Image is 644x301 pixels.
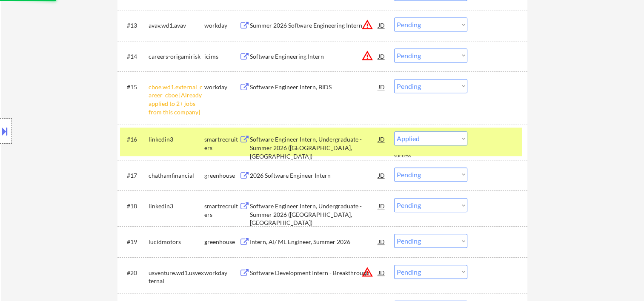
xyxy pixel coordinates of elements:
[250,269,378,277] div: Software Development Intern - Breakthrough
[394,152,428,159] div: success
[204,238,239,246] div: greenhouse
[149,171,204,180] div: chathamfinancial
[361,50,373,62] button: warning_amber
[378,17,386,33] div: JD
[149,202,204,210] div: linkedin3
[361,19,373,31] button: warning_amber
[250,135,378,160] div: Software Engineer Intern, Undergraduate - Summer 2026 ([GEOGRAPHIC_DATA], [GEOGRAPHIC_DATA])
[378,265,386,280] div: JD
[149,21,204,30] div: avav.wd1.avav
[378,234,386,249] div: JD
[127,269,142,277] div: #20
[204,83,239,91] div: workday
[204,269,239,277] div: workday
[127,238,142,246] div: #19
[250,202,378,227] div: Software Engineer Intern, Undergraduate - Summer 2026 ([GEOGRAPHIC_DATA], [GEOGRAPHIC_DATA])
[149,238,204,246] div: lucidmotors
[204,171,239,180] div: greenhouse
[204,202,239,219] div: smartrecruiters
[250,83,378,91] div: Software Engineer Intern, BIDS
[149,52,204,61] div: careers-origamirisk
[361,266,373,278] button: warning_amber
[204,52,239,61] div: icims
[149,83,204,116] div: cboe.wd1.external_career_cboe [Already applied to 2+ jobs from this company]
[378,131,386,147] div: JD
[250,21,378,30] div: Summer 2026 Software Engineering Intern
[127,21,142,30] div: #13
[378,79,386,94] div: JD
[149,269,204,285] div: usventure.wd1.usvexternal
[378,48,386,64] div: JD
[204,21,239,30] div: workday
[204,135,239,152] div: smartrecruiters
[250,52,378,61] div: Software Engineering Intern
[250,238,378,246] div: Intern, AI/ ML Engineer, Summer 2026
[378,168,386,183] div: JD
[378,198,386,213] div: JD
[250,171,378,180] div: 2026 Software Engineer Intern
[149,135,204,144] div: linkedin3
